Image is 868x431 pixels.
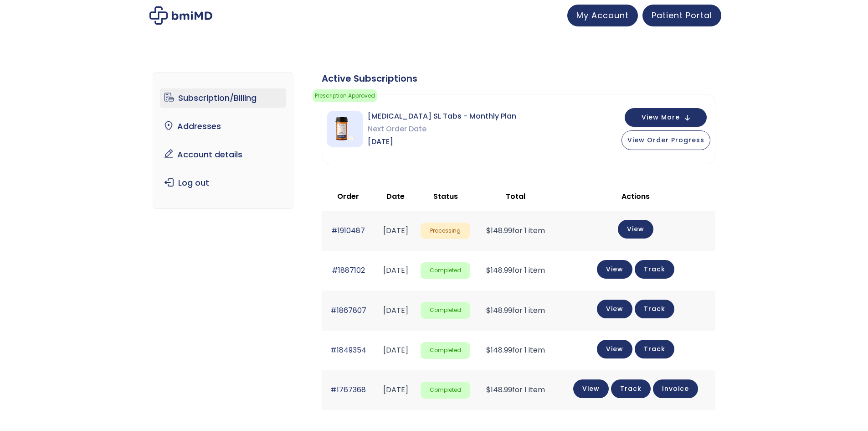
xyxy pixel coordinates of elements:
[618,220,653,239] a: View
[576,10,629,21] span: My Account
[625,108,707,127] button: View More
[331,225,365,236] a: #1910487
[383,305,408,316] time: [DATE]
[635,260,674,279] a: Track
[421,382,471,399] span: Completed
[160,88,286,108] a: Subscription/Billing
[421,342,471,359] span: Completed
[475,291,555,330] td: for 1 item
[567,5,638,26] a: My Account
[486,384,512,395] span: 148.99
[597,340,632,358] a: View
[486,305,512,316] span: 148.99
[475,251,555,291] td: for 1 item
[597,300,632,318] a: View
[573,379,609,398] a: View
[421,262,471,279] span: Completed
[149,6,212,25] img: My account
[421,223,471,239] span: Processing
[383,225,408,236] time: [DATE]
[475,370,555,410] td: for 1 item
[621,130,710,150] button: View Order Progress
[337,191,359,202] span: Order
[313,89,377,102] span: Prescription Approved
[486,384,491,395] span: $
[486,265,512,275] span: 148.99
[332,265,365,275] a: #1887102
[621,191,650,202] span: Actions
[368,123,516,135] span: Next Order Date
[383,384,408,395] time: [DATE]
[160,173,286,192] a: Log out
[330,384,366,395] a: #1767368
[386,191,405,202] span: Date
[322,72,715,85] div: Active Subscriptions
[383,345,408,355] time: [DATE]
[652,10,712,21] span: Patient Portal
[486,225,512,236] span: 148.99
[486,305,491,316] span: $
[330,305,366,316] a: #1867807
[368,135,516,148] span: [DATE]
[433,191,458,202] span: Status
[421,302,471,319] span: Completed
[486,265,491,275] span: $
[653,379,698,398] a: Invoice
[597,260,632,279] a: View
[383,265,408,275] time: [DATE]
[486,345,491,355] span: $
[635,340,674,358] a: Track
[627,135,704,145] span: View Order Progress
[486,225,491,236] span: $
[160,145,286,164] a: Account details
[330,345,366,355] a: #1849354
[635,300,674,318] a: Track
[160,117,286,136] a: Addresses
[642,5,721,26] a: Patient Portal
[153,72,293,209] nav: Account pages
[611,379,651,398] a: Track
[475,331,555,370] td: for 1 item
[486,345,512,355] span: 148.99
[642,114,680,120] span: View More
[506,191,525,202] span: Total
[368,110,516,123] span: [MEDICAL_DATA] SL Tabs - Monthly Plan
[475,211,555,250] td: for 1 item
